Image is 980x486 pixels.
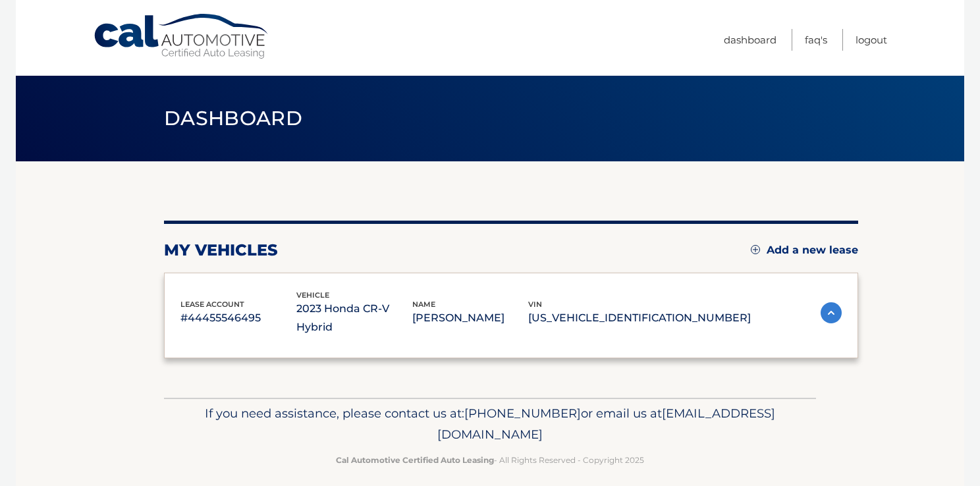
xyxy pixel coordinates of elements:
[173,453,807,467] p: - All Rights Reserved - Copyright 2025
[528,300,542,309] span: vin
[164,240,278,260] h2: my vehicles
[336,455,494,465] strong: Cal Automotive Certified Auto Leasing
[164,106,302,130] span: Dashboard
[805,29,827,51] a: FAQ's
[724,29,776,51] a: Dashboard
[296,300,412,337] p: 2023 Honda CR-V Hybrid
[296,290,329,300] span: vehicle
[180,300,244,309] span: lease account
[180,309,296,327] p: #44455546495
[412,300,435,309] span: name
[821,302,842,323] img: accordion-active.svg
[93,13,271,60] a: Cal Automotive
[528,309,751,327] p: [US_VEHICLE_IDENTIFICATION_NUMBER]
[173,403,807,445] p: If you need assistance, please contact us at: or email us at
[751,245,760,254] img: add.svg
[464,406,581,421] span: [PHONE_NUMBER]
[751,244,858,257] a: Add a new lease
[856,29,887,51] a: Logout
[412,309,528,327] p: [PERSON_NAME]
